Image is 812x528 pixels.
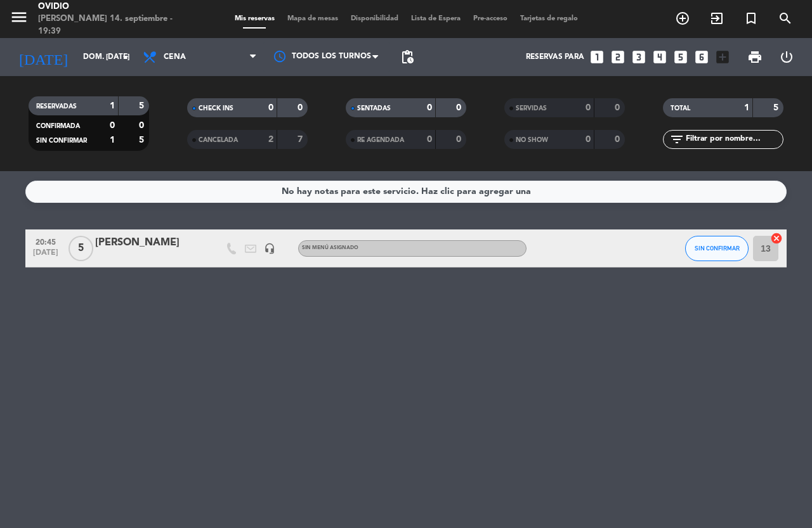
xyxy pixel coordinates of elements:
[95,235,203,251] div: [PERSON_NAME]
[30,234,62,248] span: 20:45
[615,103,622,112] strong: 0
[139,101,147,110] strong: 5
[164,53,186,61] span: Cena
[69,236,93,261] span: 5
[695,245,740,252] span: SIN CONFIRMAR
[110,101,115,110] strong: 1
[427,103,432,112] strong: 0
[770,232,783,245] i: cancel
[302,245,358,250] span: Sin menú asignado
[36,103,77,110] span: RESERVADAS
[631,49,647,65] i: looks_3
[516,105,547,112] span: SERVIDAS
[118,49,133,65] i: arrow_drop_down
[38,13,193,37] div: [PERSON_NAME] 14. septiembre - 19:39
[400,49,415,65] span: pending_actions
[778,11,793,26] i: search
[693,49,710,65] i: looks_6
[747,49,763,65] span: print
[684,132,783,146] input: Filtrar por nombre...
[10,43,77,71] i: [DATE]
[669,132,684,147] i: filter_list
[586,135,591,144] strong: 0
[456,103,464,112] strong: 0
[110,121,115,130] strong: 0
[514,15,584,22] span: Tarjetas de regalo
[672,49,689,65] i: looks_5
[456,135,464,144] strong: 0
[427,135,432,144] strong: 0
[779,49,794,65] i: power_settings_new
[610,49,626,65] i: looks_two
[467,15,514,22] span: Pre-acceso
[652,49,668,65] i: looks_4
[589,49,605,65] i: looks_one
[298,103,305,112] strong: 0
[110,136,115,145] strong: 1
[30,248,62,263] span: [DATE]
[36,138,87,144] span: SIN CONFIRMAR
[10,8,29,27] i: menu
[586,103,591,112] strong: 0
[771,38,802,76] div: LOG OUT
[281,15,344,22] span: Mapa de mesas
[344,15,405,22] span: Disponibilidad
[773,103,781,112] strong: 5
[139,121,147,130] strong: 0
[36,123,80,129] span: CONFIRMADA
[199,105,233,112] span: CHECK INS
[744,103,749,112] strong: 1
[38,1,193,13] div: Ovidio
[357,137,404,143] span: RE AGENDADA
[268,103,273,112] strong: 0
[615,135,622,144] strong: 0
[743,11,759,26] i: turned_in_not
[10,8,29,31] button: menu
[685,236,749,261] button: SIN CONFIRMAR
[282,184,531,199] div: No hay notas para este servicio. Haz clic para agregar una
[526,53,584,61] span: Reservas para
[268,135,273,144] strong: 2
[357,105,391,112] span: SENTADAS
[264,243,275,254] i: headset_mic
[405,15,467,22] span: Lista de Espera
[199,137,238,143] span: CANCELADA
[298,135,305,144] strong: 7
[675,11,690,26] i: add_circle_outline
[228,15,281,22] span: Mis reservas
[671,105,690,112] span: TOTAL
[516,137,548,143] span: NO SHOW
[139,136,147,145] strong: 5
[709,11,724,26] i: exit_to_app
[714,49,731,65] i: add_box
